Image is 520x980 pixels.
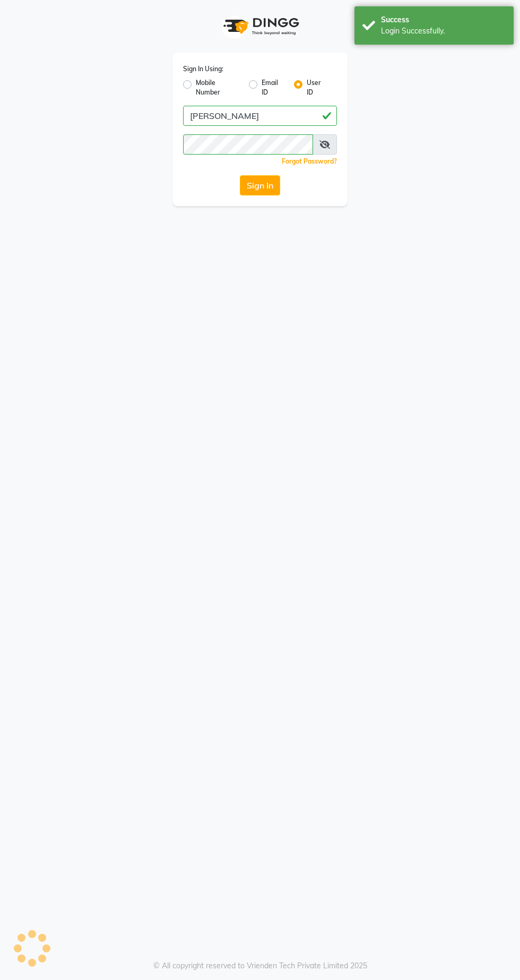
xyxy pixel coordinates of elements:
[183,134,313,155] input: Username
[381,14,506,25] div: Success
[183,64,223,74] label: Sign In Using:
[262,78,285,97] label: Email ID
[218,11,302,42] img: logo1.svg
[196,78,240,97] label: Mobile Number
[240,175,280,195] button: Sign In
[307,78,328,97] label: User ID
[282,157,337,165] a: Forgot Password?
[183,106,337,126] input: Username
[381,25,506,37] div: Login Successfully.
